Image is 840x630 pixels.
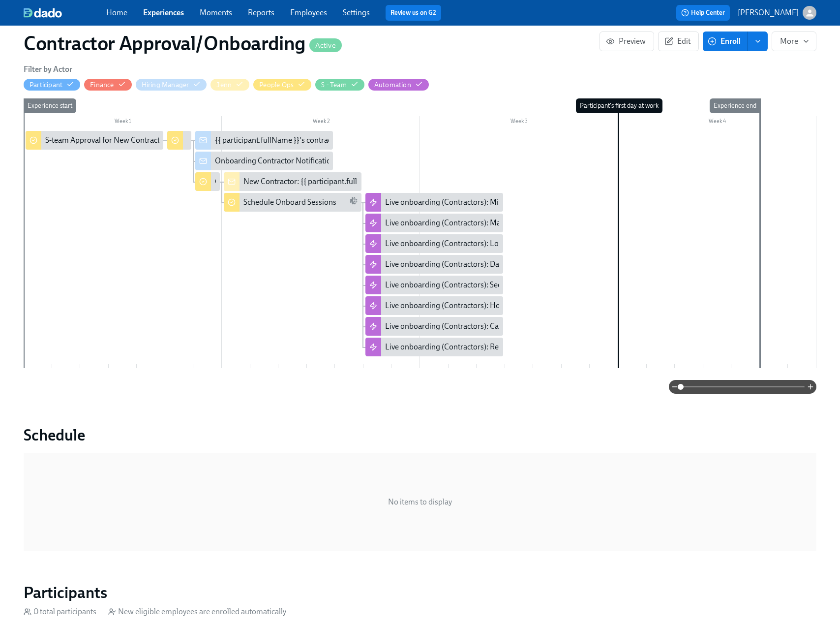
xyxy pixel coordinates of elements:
div: Hide People Ops [259,80,294,90]
div: Live onboarding (Contractors): Data Science [365,255,503,274]
div: New Contractor: {{ participant.fullName }} is joining [224,172,361,191]
div: {{ participant.fullName }} Approval [167,131,192,150]
div: Live onboarding (Contractors): Mission Vision Values Q&A [385,197,580,208]
div: Live onboarding (Contractors): Longer Term Product Direction Q&A [385,238,613,249]
button: More [772,31,816,51]
div: Live onboarding (Contractors): How We Hire [385,300,535,311]
div: Onboarding Contractor Notification [215,156,335,166]
button: Automation [368,79,429,91]
span: Edit [666,36,690,46]
span: More [780,36,808,46]
img: dado [24,8,62,18]
a: Employees [290,8,327,17]
span: Active [309,42,342,49]
div: Hide Finance [90,80,114,90]
div: Hide Participant [30,80,62,90]
button: Participant [24,79,80,91]
div: {{ participant.fullName }}'s contract was not approved [215,135,395,146]
div: 0 total participants [24,606,96,617]
div: Week 4 [618,116,816,129]
a: Review us on G2 [390,8,436,18]
div: Live onboarding (Contractors): Candor & Feedback [365,317,503,336]
h2: Schedule [24,425,816,445]
div: New eligible employees are enrolled automatically [108,606,286,617]
div: No items to display [24,453,816,551]
div: Experience start [24,98,76,113]
h2: Participants [24,583,816,602]
div: Live onboarding (Contractors): Data Science [385,259,532,270]
div: Schedule Onboard Sessions [224,193,361,212]
div: {{ participant.fullName }} Approval [187,135,303,146]
button: S - Team [315,79,364,91]
div: Schedule Onboard Sessions [243,197,336,208]
button: enroll [748,31,768,51]
button: Hiring Manager [136,79,207,91]
button: Edit [658,31,699,51]
span: Preview [608,36,646,46]
div: Week 2 [222,116,420,129]
div: Onboard {{ participant.fullName }} As a Contractor [195,172,220,191]
div: Live onboarding (Contractors): Security + Privacy Q&A [385,280,567,290]
div: S-team Approval for New Contractor Request [26,131,163,150]
a: Settings [343,8,370,17]
div: Live onboarding (Contractors): Marketing Strategy Q&A [365,214,503,232]
div: Live onboarding (Contractors): Candor & Feedback [385,321,556,332]
a: Home [106,8,127,17]
button: [PERSON_NAME] [738,6,816,20]
div: Live onboarding (Contractors): Longer Term Product Direction Q&A [365,234,503,253]
div: Live onboarding (Contractors): Revenue [385,342,519,352]
div: Hide Hiring Manager [142,80,189,90]
a: dado [24,8,106,18]
div: Week 1 [24,116,222,129]
button: Review us on G2 [386,5,441,21]
div: Participant's first day at work [576,98,662,113]
div: Experience end [710,98,760,113]
div: Onboarding Contractor Notification [195,152,333,170]
h1: Contractor Approval/Onboarding [24,31,342,55]
button: Enroll [703,31,748,51]
div: Onboard {{ participant.fullName }} As a Contractor [215,176,385,187]
div: Live onboarding (Contractors): How We Hire [365,296,503,315]
div: Live onboarding (Contractors): Mission Vision Values Q&A [365,193,503,212]
h6: Filter by Actor [24,64,72,75]
div: Live onboarding (Contractors): Marketing Strategy Q&A [385,218,572,228]
a: Reports [248,8,274,17]
button: Jenn [210,79,249,91]
div: Hide Automation [374,80,411,90]
button: Help Center [676,5,730,21]
span: Enroll [710,36,741,46]
a: Experiences [143,8,184,17]
div: Hide S - Team [321,80,347,90]
button: Preview [600,31,654,51]
div: Live onboarding (Contractors): Security + Privacy Q&A [365,276,503,294]
div: Hide Jenn [216,80,232,90]
div: Live onboarding (Contractors): Revenue [365,338,503,356]
span: Slack [350,197,358,208]
div: New Contractor: {{ participant.fullName }} is joining [243,176,417,187]
div: {{ participant.fullName }}'s contract was not approved [195,131,333,150]
p: [PERSON_NAME] [738,7,799,18]
div: S-team Approval for New Contractor Request [45,135,196,146]
button: Finance [84,79,131,91]
a: Moments [200,8,232,17]
span: Help Center [681,8,725,18]
div: Week 3 [420,116,618,129]
button: People Ops [253,79,311,91]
